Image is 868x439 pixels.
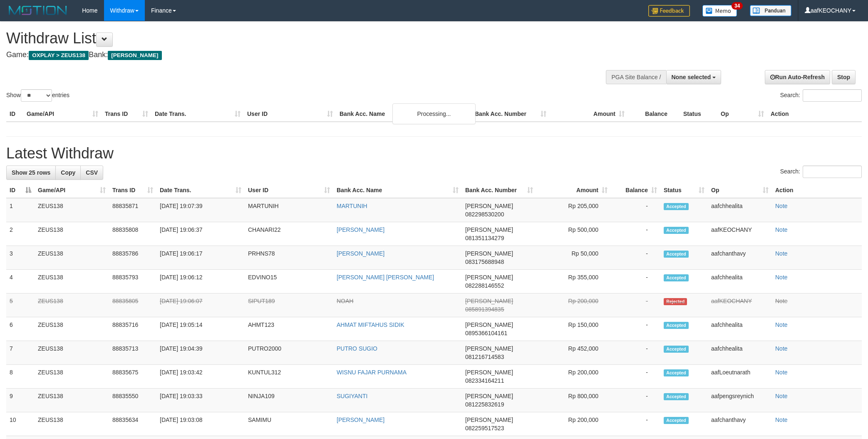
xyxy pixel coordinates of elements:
[708,389,772,412] td: aafpengsreynich
[80,166,103,180] a: CSV
[337,250,384,257] a: [PERSON_NAME]
[156,317,245,341] td: [DATE] 19:05:14
[536,246,611,270] td: Rp 50,000
[6,341,35,365] td: 7
[337,345,377,352] a: PUTRO SUGIO
[767,106,862,122] th: Action
[109,341,156,365] td: 88835713
[611,389,660,412] td: -
[465,330,507,336] span: Copy 0895366104161 to clipboard
[536,317,611,341] td: Rp 150,000
[664,346,689,353] span: Accepted
[6,51,570,59] h4: Game: Bank:
[337,321,404,328] a: AHMAT MIFTAHUS SIDIK
[156,341,245,365] td: [DATE] 19:04:39
[462,183,536,198] th: Bank Acc. Number: activate to sort column ascending
[465,298,513,304] span: [PERSON_NAME]
[780,89,862,102] label: Search:
[717,106,767,122] th: Op
[109,294,156,317] td: 88835805
[648,5,690,17] img: Feedback.jpg
[6,89,69,102] label: Show entries
[611,294,660,317] td: -
[775,393,788,399] a: Note
[337,274,434,281] a: [PERSON_NAME] [PERSON_NAME]
[6,294,35,317] td: 5
[465,393,513,399] span: [PERSON_NAME]
[465,274,513,281] span: [PERSON_NAME]
[109,389,156,412] td: 88835550
[465,354,504,360] span: Copy 081216714583 to clipboard
[109,365,156,389] td: 88835675
[606,70,666,84] div: PGA Site Balance /
[664,251,689,258] span: Accepted
[35,294,109,317] td: ZEUS138
[465,258,504,265] span: Copy 083175688948 to clipboard
[29,51,89,60] span: OXPLAY > ZEUS138
[708,246,772,270] td: aafchanthavy
[536,294,611,317] td: Rp 200,000
[664,298,687,305] span: Rejected
[337,203,367,209] a: MARTUNIH
[803,89,862,102] input: Search:
[55,166,81,180] a: Copy
[245,198,333,222] td: MARTUNIH
[6,222,35,246] td: 2
[465,250,513,257] span: [PERSON_NAME]
[156,183,245,198] th: Date Trans.: activate to sort column ascending
[732,2,743,10] span: 34
[245,183,333,198] th: User ID: activate to sort column ascending
[6,389,35,412] td: 9
[102,106,151,122] th: Trans ID
[156,222,245,246] td: [DATE] 19:06:37
[6,4,69,17] img: MOTION_logo.png
[156,412,245,436] td: [DATE] 19:03:08
[465,235,504,241] span: Copy 081351134279 to clipboard
[775,203,788,209] a: Note
[465,416,513,423] span: [PERSON_NAME]
[109,198,156,222] td: 88835871
[664,322,689,329] span: Accepted
[35,246,109,270] td: ZEUS138
[336,106,471,122] th: Bank Acc. Name
[660,183,708,198] th: Status: activate to sort column ascending
[465,203,513,209] span: [PERSON_NAME]
[392,103,476,124] div: Processing...
[772,183,862,198] th: Action
[550,106,628,122] th: Amount
[536,222,611,246] td: Rp 500,000
[35,222,109,246] td: ZEUS138
[680,106,717,122] th: Status
[664,417,689,424] span: Accepted
[23,106,102,122] th: Game/API
[611,412,660,436] td: -
[708,341,772,365] td: aafchhealita
[35,341,109,365] td: ZEUS138
[611,222,660,246] td: -
[6,145,862,162] h1: Latest Withdraw
[12,169,50,176] span: Show 25 rows
[109,222,156,246] td: 88835808
[156,246,245,270] td: [DATE] 19:06:17
[337,226,384,233] a: [PERSON_NAME]
[35,198,109,222] td: ZEUS138
[245,389,333,412] td: NINJA109
[536,341,611,365] td: Rp 452,000
[35,317,109,341] td: ZEUS138
[245,341,333,365] td: PUTRO2000
[611,183,660,198] th: Balance: activate to sort column ascending
[465,226,513,233] span: [PERSON_NAME]
[611,198,660,222] td: -
[109,317,156,341] td: 88835716
[702,5,737,17] img: Button%20Memo.svg
[6,270,35,294] td: 4
[465,369,513,376] span: [PERSON_NAME]
[750,5,791,16] img: panduan.png
[245,412,333,436] td: SAMIMU
[803,166,862,178] input: Search:
[108,51,161,60] span: [PERSON_NAME]
[708,294,772,317] td: aafKEOCHANY
[109,270,156,294] td: 88835793
[708,317,772,341] td: aafchhealita
[664,274,689,281] span: Accepted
